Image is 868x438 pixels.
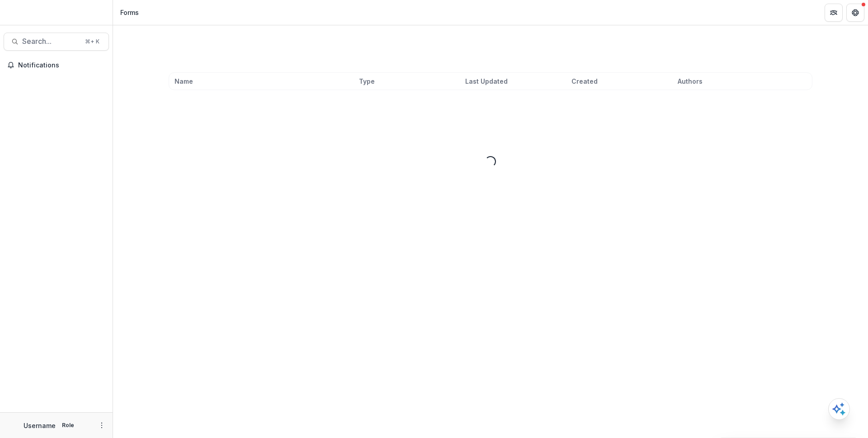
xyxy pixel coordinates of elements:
span: Type [359,76,375,86]
div: Forms [120,8,139,17]
button: Partners [825,4,843,22]
span: Notifications [18,62,105,69]
button: More [96,420,107,431]
button: Get Help [846,4,864,22]
button: Open AI Assistant [828,398,850,420]
span: Last Updated [465,76,508,86]
span: Name [175,76,193,86]
span: Search... [22,37,80,46]
span: Created [571,76,598,86]
nav: breadcrumb [117,6,142,19]
span: Authors [678,76,703,86]
p: Username [24,421,56,430]
button: Search... [4,33,109,51]
p: Role [59,421,77,429]
button: Notifications [4,58,109,72]
div: ⌘ + K [83,37,101,47]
